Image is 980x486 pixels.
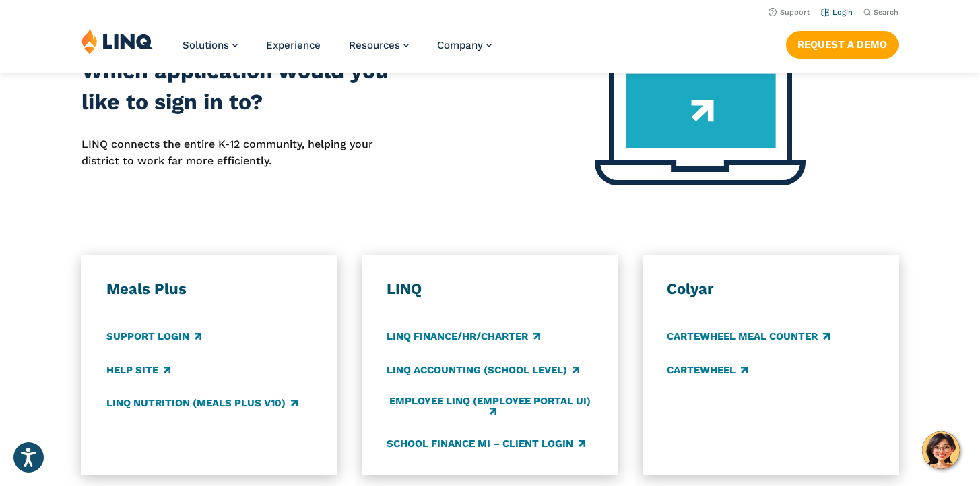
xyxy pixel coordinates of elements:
h2: Which application would you like to sign in to? [81,56,407,117]
span: Search [874,8,899,17]
button: Open Search Bar [863,7,899,18]
a: Employee LINQ (Employee Portal UI) [387,396,593,418]
a: Support [769,8,810,17]
h3: Meals Plus [106,280,313,299]
a: LINQ Accounting (school level) [387,363,579,377]
a: Resources [349,39,409,51]
span: Company [437,39,483,51]
a: Help Site [106,363,170,377]
a: LINQ Nutrition (Meals Plus v10) [106,396,298,411]
a: Login [821,8,853,17]
span: Solutions [183,39,229,51]
span: Resources [349,39,400,51]
a: Solutions [183,39,238,51]
a: Company [437,39,492,51]
nav: Primary Navigation [183,28,492,73]
a: Support Login [106,330,201,344]
a: CARTEWHEEL Meal Counter [667,330,830,344]
a: LINQ Finance/HR/Charter [387,330,540,344]
p: LINQ connects the entire K‑12 community, helping your district to work far more efficiently. [81,136,407,169]
img: LINQ | K‑12 Software [81,28,153,54]
h3: Colyar [667,280,874,299]
h3: LINQ [387,280,593,299]
nav: Button Navigation [786,28,899,58]
a: Request a Demo [786,31,899,58]
a: Experience [266,39,321,51]
a: CARTEWHEEL [667,363,748,377]
a: School Finance MI – Client Login [387,436,585,451]
button: Hello, have a question? Let’s chat. [922,431,960,469]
